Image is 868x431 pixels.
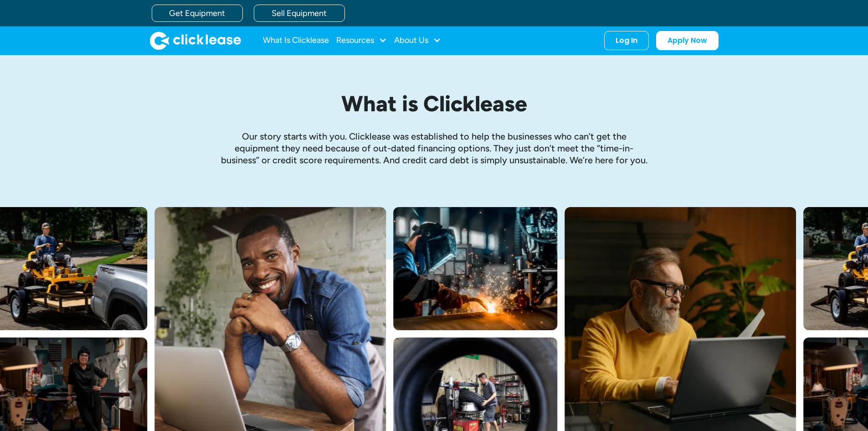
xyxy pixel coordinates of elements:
a: home [150,31,241,50]
img: A welder in a large mask working on a large pipe [393,207,557,330]
img: Clicklease logo [150,31,241,50]
div: Resources [336,31,387,50]
div: Log In [616,36,637,45]
a: Get Equipment [152,5,243,22]
a: What Is Clicklease [263,31,329,50]
div: About Us [394,31,441,50]
p: Our story starts with you. Clicklease was established to help the businesses who can’t get the eq... [220,130,648,166]
a: Sell Equipment [254,5,345,22]
h1: What is Clicklease [220,92,648,116]
a: Apply Now [656,31,719,50]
